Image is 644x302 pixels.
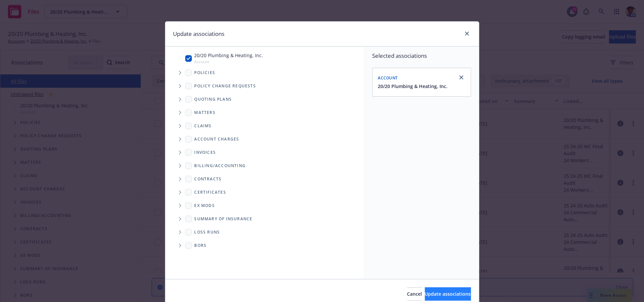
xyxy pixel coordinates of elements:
span: Account [378,75,398,81]
span: BORs [195,244,207,248]
span: Contracts [195,177,222,181]
span: Claims [195,124,212,128]
span: Matters [195,111,215,115]
h1: Update associations [173,30,225,38]
span: Account charges [195,137,239,141]
span: Loss Runs [195,230,220,234]
button: Cancel [407,287,422,301]
span: Account [195,59,263,64]
button: Update associations [425,287,471,301]
button: 20/20 Plumbing & Heating, Inc. [378,83,448,90]
span: Summary of insurance [195,217,253,221]
span: Ex Mods [195,204,215,208]
span: Cancel [407,291,422,297]
span: Selected associations [372,52,471,60]
span: Policies [195,71,215,75]
div: Tree Example [165,50,364,159]
a: close [463,30,471,38]
span: Billing/Accounting [195,164,246,168]
span: Policy change requests [195,84,256,88]
div: Folder Tree Example [165,159,364,252]
a: close [457,73,465,81]
span: Update associations [425,291,471,297]
span: Invoices [195,151,216,154]
span: Certificates [195,190,226,194]
span: Quoting plans [195,97,232,101]
span: 20/20 Plumbing & Heating, Inc. [195,52,263,59]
